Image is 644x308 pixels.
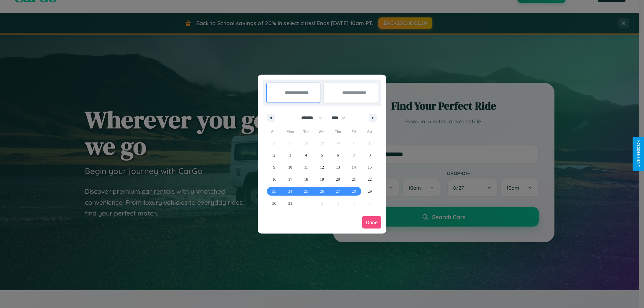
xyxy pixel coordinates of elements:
[330,149,346,161] button: 6
[346,149,362,161] button: 7
[282,173,298,185] button: 17
[266,149,282,161] button: 2
[362,161,378,173] button: 15
[362,126,378,137] span: Sat
[321,149,323,161] span: 5
[346,126,362,137] span: Fri
[272,173,276,185] span: 16
[314,185,330,197] button: 26
[314,173,330,185] button: 19
[266,197,282,209] button: 30
[320,161,324,173] span: 12
[272,185,276,197] span: 23
[362,137,378,149] button: 1
[273,161,275,173] span: 9
[266,161,282,173] button: 9
[368,185,372,197] span: 29
[336,185,340,197] span: 27
[266,173,282,185] button: 16
[288,173,292,185] span: 17
[273,149,275,161] span: 2
[346,161,362,173] button: 14
[320,173,324,185] span: 19
[298,173,314,185] button: 18
[336,173,340,185] span: 20
[288,161,292,173] span: 10
[369,137,371,149] span: 1
[368,161,372,173] span: 15
[314,161,330,173] button: 12
[369,149,371,161] span: 8
[288,197,292,209] span: 31
[305,149,307,161] span: 4
[362,149,378,161] button: 8
[346,173,362,185] button: 21
[272,197,276,209] span: 30
[330,173,346,185] button: 20
[352,161,356,173] span: 14
[304,161,308,173] span: 11
[362,173,378,185] button: 22
[304,173,308,185] span: 18
[330,161,346,173] button: 13
[330,185,346,197] button: 27
[362,185,378,197] button: 29
[330,126,346,137] span: Thu
[282,149,298,161] button: 3
[362,216,381,229] button: Done
[353,149,355,161] span: 7
[368,173,372,185] span: 22
[298,185,314,197] button: 25
[346,185,362,197] button: 28
[314,149,330,161] button: 5
[282,161,298,173] button: 10
[298,149,314,161] button: 4
[288,185,292,197] span: 24
[282,126,298,137] span: Mon
[636,140,641,168] div: Give Feedback
[282,185,298,197] button: 24
[298,126,314,137] span: Tue
[314,126,330,137] span: Wed
[298,161,314,173] button: 11
[337,149,339,161] span: 6
[336,161,340,173] span: 13
[352,185,356,197] span: 28
[266,185,282,197] button: 23
[352,173,356,185] span: 21
[282,197,298,209] button: 31
[289,149,291,161] span: 3
[320,185,324,197] span: 26
[304,185,308,197] span: 25
[266,126,282,137] span: Sun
